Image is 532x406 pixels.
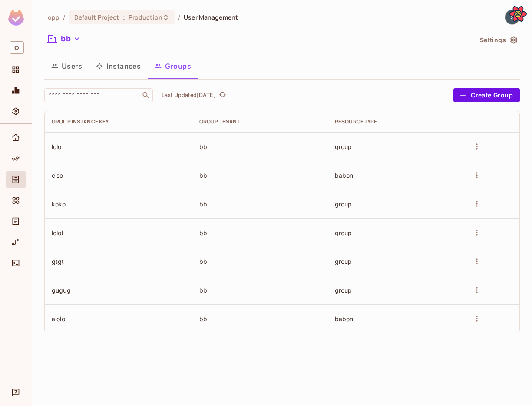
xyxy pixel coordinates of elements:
td: bb [192,247,328,276]
td: bb [192,161,328,190]
button: more [470,169,483,182]
span: User Management [184,13,238,21]
button: more [470,255,483,268]
td: gtgt [45,247,192,276]
button: Open React Query Devtools [509,5,527,23]
div: Policy [6,150,26,167]
span: Production [129,13,162,21]
div: URL Mapping [6,233,26,251]
div: Elements [6,192,26,209]
span: : [122,14,126,21]
td: group [328,132,463,161]
div: Directory [6,171,26,188]
td: group [328,190,463,218]
button: Settings [476,33,520,47]
div: Home [6,129,26,146]
td: group [328,218,463,247]
td: bb [192,276,328,304]
td: bb [192,218,328,247]
button: Users [44,55,89,77]
button: more [470,197,483,210]
p: Last Updated [DATE] [162,92,216,99]
div: Settings [6,103,26,120]
button: refresh [218,90,228,100]
td: lolol [45,218,192,247]
li: / [63,13,65,21]
div: Resource Type [335,118,456,125]
td: ciso [45,161,192,190]
li: / [178,13,180,21]
div: Connect [6,254,26,272]
td: babon [328,304,463,333]
button: Groups [148,55,198,77]
span: refresh [219,91,226,100]
td: group [328,276,463,304]
td: babon [328,161,463,190]
td: gugug [45,276,192,304]
td: koko [45,190,192,218]
button: more [470,312,483,325]
div: Monitoring [6,82,26,99]
div: Audit Log [6,213,26,230]
td: bb [192,304,328,333]
div: Workspace: opp [6,38,26,57]
div: Help & Updates [6,383,26,401]
div: Group Instance Key [52,118,185,125]
button: more [470,283,483,296]
button: Create Group [453,88,520,102]
td: group [328,247,463,276]
td: alolo [45,304,192,333]
td: bb [192,132,328,161]
button: Instances [89,55,148,77]
button: bb [44,32,84,46]
td: lolo [45,132,192,161]
div: Group Tenant [199,118,321,125]
span: Default Project [74,13,119,21]
img: SReyMgAAAABJRU5ErkJggg== [8,10,24,26]
button: more [470,226,483,239]
img: shuvy ankor [505,10,519,24]
td: bb [192,190,328,218]
button: more [470,140,483,153]
div: Projects [6,61,26,78]
span: O [10,41,24,54]
span: the active workspace [48,13,59,21]
span: Click to refresh data [216,90,228,100]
